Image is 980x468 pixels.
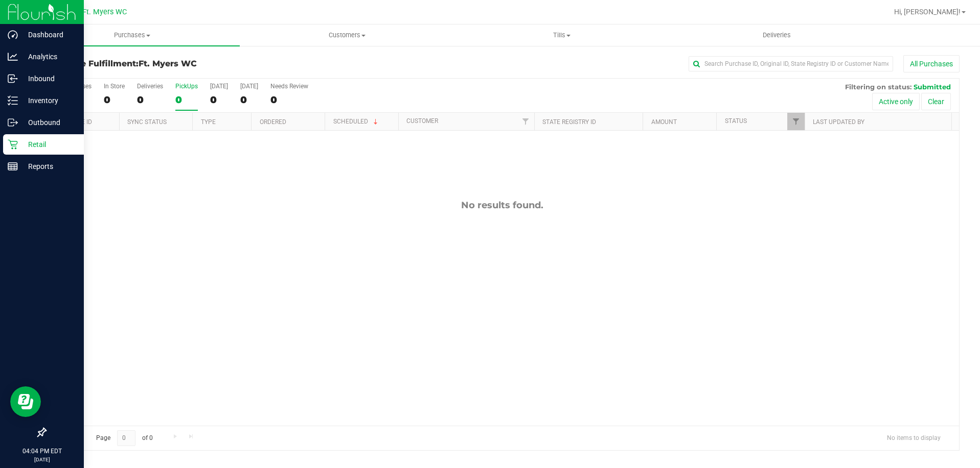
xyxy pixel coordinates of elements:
p: Inventory [18,94,79,107]
inline-svg: Reports [8,161,18,171]
div: [DATE] [210,83,228,90]
span: Hi, [PERSON_NAME]! [894,8,961,16]
div: 0 [210,94,228,106]
span: Filtering on status: [845,83,911,91]
p: Analytics [18,51,79,63]
div: Needs Review [270,83,308,90]
span: Page of 0 [87,430,161,446]
button: Clear [921,93,951,110]
div: [DATE] [240,83,258,90]
button: Active only [872,93,920,110]
a: Filter [517,113,534,130]
h3: Purchase Fulfillment: [45,59,350,68]
iframe: Resource center [10,386,41,417]
a: Customer [406,117,438,125]
span: Submitted [914,83,951,91]
div: 0 [137,94,163,106]
span: Ft. Myers WC [139,59,197,68]
a: Amount [651,118,677,126]
p: Inbound [18,72,79,85]
div: 0 [104,94,125,106]
p: Reports [18,160,79,173]
a: Last Updated By [813,118,864,126]
inline-svg: Retail [8,139,18,150]
span: Deliveries [749,31,805,40]
a: Sync Status [127,118,167,126]
a: Deliveries [670,24,885,46]
p: Outbound [18,116,79,129]
p: Dashboard [18,29,79,41]
a: Ordered [260,118,286,126]
p: 04:04 PM EDT [5,447,79,456]
inline-svg: Outbound [8,117,18,128]
a: Scheduled [333,118,380,125]
div: In Store [104,83,125,90]
div: Deliveries [137,83,163,90]
inline-svg: Dashboard [8,30,18,40]
inline-svg: Inventory [8,95,18,106]
a: Filter [787,113,804,130]
p: [DATE] [5,456,79,463]
a: Purchases [25,24,240,46]
span: Tills [455,31,669,40]
div: 0 [175,94,198,106]
input: Search Purchase ID, Original ID, State Registry ID or Customer Name... [689,56,893,71]
span: Customers [240,31,454,40]
p: Retail [18,138,79,151]
div: 0 [270,94,308,106]
div: PickUps [175,83,198,90]
a: Tills [454,24,670,46]
div: 0 [240,94,258,106]
div: No results found. [45,200,959,211]
a: Customers [240,24,455,46]
button: All Purchases [903,55,960,72]
inline-svg: Inbound [8,73,18,84]
a: Type [201,118,216,126]
span: Ft. Myers WC [82,8,127,16]
inline-svg: Analytics [8,52,18,62]
span: Purchases [25,31,240,40]
a: State Registry ID [542,118,596,126]
a: Status [725,117,747,125]
span: No items to display [879,430,949,446]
